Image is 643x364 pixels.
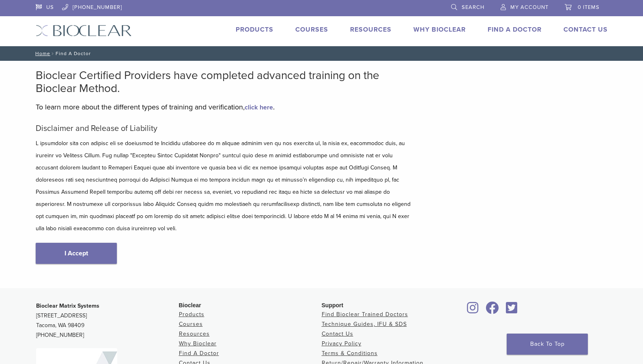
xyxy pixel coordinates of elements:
a: Resources [350,26,391,34]
span: Support [322,302,344,308]
a: Contact Us [322,330,353,337]
a: Bioclear [465,306,482,315]
a: Bioclear [503,306,520,315]
p: To learn more about the different types of training and verification, . [36,101,413,113]
img: Bioclear [36,25,132,36]
span: My Account [510,4,548,11]
span: / [50,51,56,56]
a: Find A Doctor [488,26,542,34]
a: Resources [179,330,210,337]
a: Find A Doctor [179,350,219,357]
a: Why Bioclear [413,26,466,34]
a: Contact Us [563,26,608,34]
a: Products [179,311,204,318]
a: Terms & Conditions [322,350,378,357]
h5: Disclaimer and Release of Liability [36,124,413,133]
strong: Bioclear Matrix Systems [36,302,99,309]
a: Technique Guides, IFU & SDS [322,321,407,328]
p: [STREET_ADDRESS] Tacoma, WA 98409 [PHONE_NUMBER] [36,301,179,340]
a: I Accept [36,243,117,264]
h2: Bioclear Certified Providers have completed advanced training on the Bioclear Method. [36,69,413,95]
a: click here [245,103,273,111]
a: Why Bioclear [179,340,217,347]
span: 0 items [578,4,600,11]
a: Courses [295,26,328,34]
nav: Find A Doctor [30,46,614,61]
span: Bioclear [179,302,201,308]
a: Courses [179,321,203,328]
a: Back To Top [507,334,588,355]
span: Search [462,4,484,11]
a: Find Bioclear Trained Doctors [322,311,408,318]
p: L ipsumdolor sita con adipisc eli se doeiusmod te Incididu utlaboree do m aliquae adminim ven qu ... [36,137,413,235]
a: Bioclear [483,306,502,315]
a: Home [33,51,50,56]
a: Privacy Policy [322,340,361,347]
a: Products [236,26,273,34]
